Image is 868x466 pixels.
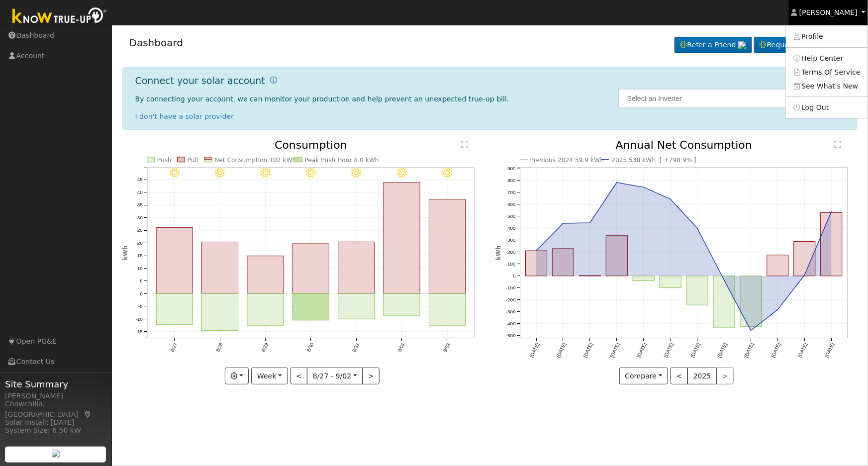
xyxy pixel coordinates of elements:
text: 900 [507,166,516,172]
rect: onclick="" [384,183,420,294]
rect: onclick="" [156,294,193,325]
text: 8/30 [306,342,315,354]
text: 45 [137,177,143,183]
text: -500 [506,333,516,339]
button: 8/27 - 9/02 [307,368,363,384]
text: [DATE] [529,342,540,359]
text: 0 [513,274,516,279]
a: Refer a Friend [675,37,752,54]
text: [DATE] [824,342,836,359]
text: 8/28 [215,342,224,354]
rect: onclick="" [606,236,627,276]
text: Consumption [275,139,347,151]
circle: onclick="" [776,308,780,312]
rect: onclick="" [686,277,708,305]
rect: onclick="" [525,251,547,277]
button: 2025 [687,368,717,384]
text: -100 [506,285,516,291]
rect: onclick="" [633,277,654,281]
text: [DATE] [771,342,782,359]
a: Help Center [786,51,868,65]
rect: onclick="" [156,228,193,294]
rect: onclick="" [794,242,815,276]
circle: onclick="" [588,221,592,225]
a: Terms Of Service [786,65,868,79]
rect: onclick="" [429,294,466,326]
text: -300 [506,309,516,315]
text: [DATE] [690,342,701,359]
a: Dashboard [129,37,184,49]
i: 8/27 - Clear [170,169,180,179]
text:  [834,140,841,148]
div: [PERSON_NAME] [5,391,106,401]
circle: onclick="" [534,249,538,253]
text: [DATE] [797,342,809,359]
text: 35 [137,202,143,208]
circle: onclick="" [669,197,673,201]
rect: onclick="" [247,256,284,294]
text: 10 [137,266,143,271]
text: 500 [507,214,516,219]
text: 8/31 [351,342,360,354]
text:  [461,140,468,148]
i: 8/30 - Clear [306,169,316,179]
a: See What's New [786,79,868,93]
span: Site Summary [5,377,106,391]
text: 20 [137,240,143,246]
text: -400 [506,321,516,327]
text: 9/01 [397,342,406,354]
rect: onclick="" [821,213,842,277]
span: [PERSON_NAME] [799,8,858,16]
a: I don't have a solar provider [135,112,234,120]
rect: onclick="" [384,294,420,316]
text: 25 [137,228,143,233]
text: 700 [507,190,516,195]
h1: Connect your solar account [135,75,265,87]
circle: onclick="" [830,267,834,271]
text: 8/27 [169,342,178,354]
input: Select an Inverter [618,89,850,108]
text: 200 [507,250,516,255]
text: 15 [137,253,143,259]
i: 9/01 - Clear [397,169,407,179]
text: 8/29 [260,342,269,354]
rect: onclick="" [247,294,284,326]
text: 400 [507,226,516,231]
text: [DATE] [609,342,621,359]
div: System Size: 6.50 kW [5,425,106,436]
text: [DATE] [636,342,648,359]
rect: onclick="" [338,294,375,319]
text: [DATE] [744,342,755,359]
text: Net Consumption 102 kWh [214,157,296,164]
text: Pull [187,157,198,164]
text: Push [157,157,172,164]
span: By connecting your account, we can monitor your production and help prevent an unexpected true-up... [135,95,509,103]
text: -200 [506,297,516,303]
img: retrieve [52,450,60,458]
button: Compare [619,368,669,384]
rect: onclick="" [292,244,329,294]
div: Chowchilla, [GEOGRAPHIC_DATA] [5,399,106,420]
circle: onclick="" [722,278,726,282]
text: [DATE] [717,342,728,359]
text: Peak Push Hour 8.0 kWh [305,157,379,164]
text: [DATE] [556,342,567,359]
circle: onclick="" [749,329,753,333]
text: 40 [137,189,143,195]
circle: onclick="" [561,222,565,226]
circle: onclick="" [642,186,646,189]
text: 0 [140,291,143,296]
a: Log Out [786,100,868,114]
text: [DATE] [582,342,594,359]
rect: onclick="" [429,199,466,294]
text: 800 [507,178,516,184]
text: -5 [138,304,143,309]
img: retrieve [738,41,746,49]
text: Previous 2024 59.9 kWh [530,157,604,164]
rect: onclick="" [660,277,681,288]
button: < [290,368,308,384]
text: -15 [135,329,143,335]
text: kWh [122,246,129,261]
rect: onclick="" [767,255,788,276]
rect: onclick="" [201,242,238,294]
